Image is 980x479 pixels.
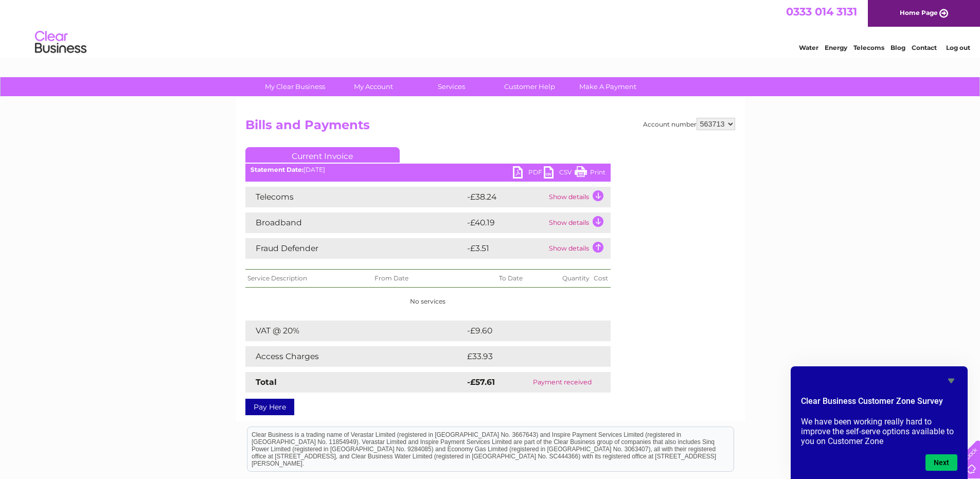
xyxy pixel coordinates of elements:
a: Blog [890,44,905,51]
td: Show details [546,212,611,233]
td: Fraud Defender [245,238,465,259]
a: Telecoms [853,44,884,51]
a: Pay Here [245,399,294,415]
a: Make A Payment [565,77,650,96]
a: My Clear Business [253,77,337,96]
button: Hide survey [945,375,957,387]
th: Cost [592,270,610,288]
td: Access Charges [245,346,465,367]
img: logo.png [34,27,87,58]
b: Statement Date: [251,166,304,173]
strong: -£57.61 [467,377,495,387]
th: Service Description [245,270,373,288]
a: Log out [946,44,970,51]
td: -£3.51 [465,238,546,259]
a: Water [799,44,818,51]
a: CSV [544,166,575,181]
div: Clear Business Customer Zone Survey [801,375,957,471]
h2: Bills and Payments [245,118,735,137]
p: We have been working really hard to improve the self-serve options available to you on Customer Zone [801,417,957,446]
a: My Account [331,77,416,96]
strong: Total [256,377,277,387]
th: From Date [372,270,497,288]
td: -£38.24 [465,187,546,207]
td: £33.93 [465,346,590,367]
th: Quantity [560,270,592,288]
th: To Date [497,270,561,288]
td: Payment received [514,372,610,393]
td: Broadband [245,212,465,233]
td: No services [245,288,611,315]
a: 0333 014 3131 [786,5,857,18]
h2: Clear Business Customer Zone Survey [801,395,957,413]
td: Telecoms [245,187,465,207]
td: Show details [546,238,611,259]
a: Print [575,166,605,181]
button: Next question [925,454,957,471]
a: Contact [912,44,937,51]
td: -£40.19 [465,212,546,233]
a: Services [409,77,494,96]
a: PDF [513,166,544,181]
td: -£9.60 [465,321,590,341]
td: VAT @ 20% [245,321,465,341]
td: Show details [546,187,611,207]
div: Account number [643,118,735,130]
a: Customer Help [487,77,572,96]
a: Current Invoice [245,147,400,163]
a: Energy [825,44,847,51]
div: Clear Business is a trading name of Verastar Limited (registered in [GEOGRAPHIC_DATA] No. 3667643... [247,6,734,50]
div: [DATE] [245,166,611,173]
